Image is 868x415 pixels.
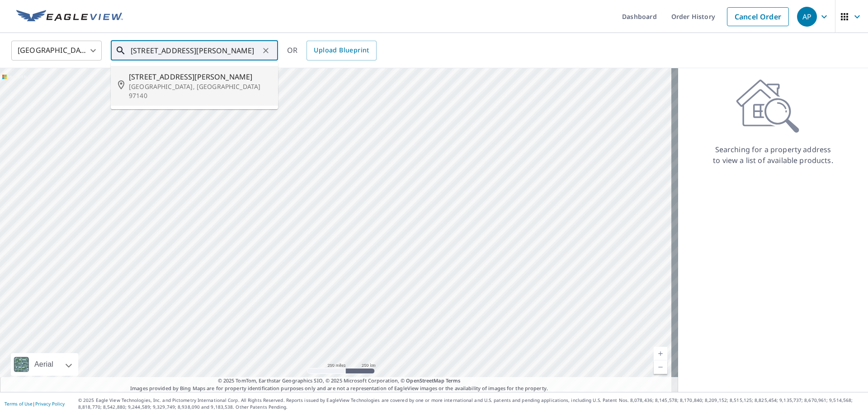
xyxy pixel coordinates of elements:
[446,377,461,384] a: Terms
[35,401,65,407] a: Privacy Policy
[406,377,444,384] a: OpenStreetMap
[78,397,863,410] p: © 2025 Eagle View Technologies, Inc. and Pictometry International Corp. All Rights Reserved. Repo...
[16,10,123,23] img: EV Logo
[259,44,272,57] button: Clear
[129,82,271,100] p: [GEOGRAPHIC_DATA], [GEOGRAPHIC_DATA] 97140
[314,45,369,56] span: Upload Blueprint
[654,347,667,360] a: Current Level 5, Zoom In
[287,41,377,61] div: OR
[797,7,817,27] div: AP
[307,41,376,61] a: Upload Blueprint
[218,377,461,385] span: © 2025 TomTom, Earthstar Geographics SIO, © 2025 Microsoft Corporation, ©
[11,353,78,376] div: Aerial
[11,38,102,63] div: [GEOGRAPHIC_DATA]
[5,401,33,407] a: Terms of Use
[129,71,271,82] span: [STREET_ADDRESS][PERSON_NAME]
[654,360,667,374] a: Current Level 5, Zoom Out
[5,401,65,406] p: |
[727,7,789,26] a: Cancel Order
[131,38,259,63] input: Search by address or latitude-longitude
[32,353,56,376] div: Aerial
[712,144,834,166] p: Searching for a property address to view a list of available products.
